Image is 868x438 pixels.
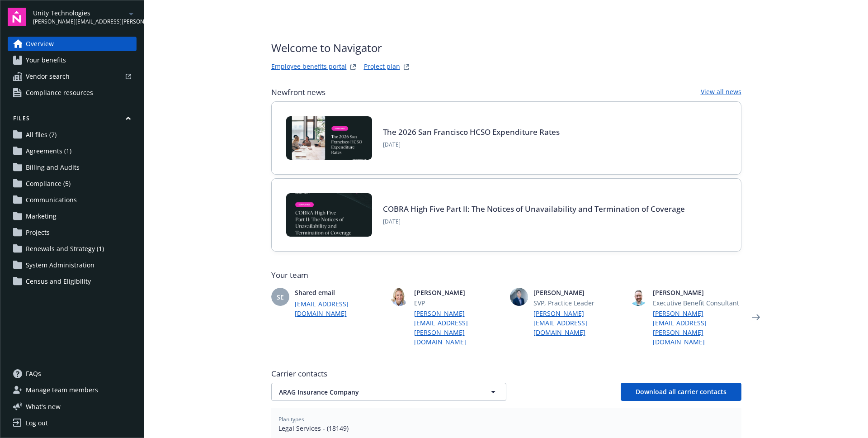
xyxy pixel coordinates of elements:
span: SVP, Practice Leader [533,298,622,308]
span: Vendor search [26,69,70,84]
span: Carrier contacts [271,368,741,379]
span: Compliance (5) [26,176,71,191]
a: Compliance resources [8,86,137,100]
img: BLOG-Card Image - Compliance - COBRA High Five Pt 2 - 08-21-25.jpg [286,193,372,237]
a: [PERSON_NAME][EMAIL_ADDRESS][PERSON_NAME][DOMAIN_NAME] [653,309,741,347]
span: Your team [271,270,741,281]
span: Projects [26,225,50,240]
span: Renewals and Strategy (1) [26,242,104,256]
a: Your benefits [8,53,137,67]
a: All files (7) [8,128,137,142]
span: Newfront news [271,87,325,98]
span: Billing and Audits [26,160,80,175]
span: Unity Technologies [33,8,126,18]
a: Marketing [8,209,137,224]
span: Plan types [278,415,734,424]
span: ARAG Insurance Company [279,387,467,397]
a: System Administration [8,258,137,272]
span: System Administration [26,258,94,272]
span: Agreements (1) [26,144,71,158]
a: FAQs [8,367,137,381]
button: What's new [8,402,75,411]
span: [PERSON_NAME] [533,288,622,297]
span: Communications [26,193,77,207]
span: SE [277,292,284,302]
a: View all news [701,87,741,98]
img: BLOG+Card Image - Compliance - 2026 SF HCSO Expenditure Rates - 08-26-25.jpg [286,116,372,160]
span: Marketing [26,209,57,224]
span: EVP [414,298,503,308]
span: Legal Services - (18149) [278,424,734,433]
img: photo [510,288,528,306]
span: FAQs [26,367,41,381]
a: Census and Eligibility [8,274,137,289]
a: arrowDropDown [126,8,137,19]
span: Welcome to Navigator [271,40,412,56]
span: Compliance resources [26,86,93,100]
span: Census and Eligibility [26,274,91,289]
a: Projects [8,225,137,240]
button: Unity Technologies[PERSON_NAME][EMAIL_ADDRESS][PERSON_NAME][DOMAIN_NAME]arrowDropDown [33,8,137,26]
a: COBRA High Five Part II: The Notices of Unavailability and Termination of Coverage [383,204,685,214]
a: Next [749,310,763,324]
img: photo [629,288,647,306]
img: navigator-logo.svg [8,8,26,26]
a: Project plan [364,62,400,72]
button: Files [8,114,137,126]
a: projectPlanWebsite [401,62,412,72]
span: What ' s new [26,402,61,411]
a: Agreements (1) [8,144,137,158]
a: The 2026 San Francisco HCSO Expenditure Rates [383,127,560,137]
button: ARAG Insurance Company [271,383,506,401]
button: Download all carrier contacts [621,383,741,401]
a: [PERSON_NAME][EMAIL_ADDRESS][PERSON_NAME][DOMAIN_NAME] [414,309,503,347]
a: Billing and Audits [8,160,137,175]
a: Overview [8,37,137,51]
span: Executive Benefit Consultant [653,298,741,308]
a: [EMAIL_ADDRESS][DOMAIN_NAME] [295,299,383,318]
span: Overview [26,37,54,51]
span: [PERSON_NAME] [653,288,741,297]
span: Your benefits [26,53,66,67]
a: [PERSON_NAME][EMAIL_ADDRESS][DOMAIN_NAME] [533,309,622,337]
span: [DATE] [383,218,685,226]
a: Communications [8,193,137,207]
span: All files (7) [26,128,57,142]
a: Vendor search [8,69,137,84]
div: Log out [26,416,48,430]
span: [PERSON_NAME][EMAIL_ADDRESS][PERSON_NAME][DOMAIN_NAME] [33,18,126,26]
a: striveWebsite [348,62,359,72]
img: photo [391,288,409,306]
a: Renewals and Strategy (1) [8,242,137,256]
a: Compliance (5) [8,176,137,191]
span: Shared email [295,288,383,297]
a: Manage team members [8,383,137,397]
span: Manage team members [26,383,98,397]
a: Employee benefits portal [271,62,347,72]
span: [DATE] [383,141,560,149]
span: [PERSON_NAME] [414,288,503,297]
span: Download all carrier contacts [636,387,726,396]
